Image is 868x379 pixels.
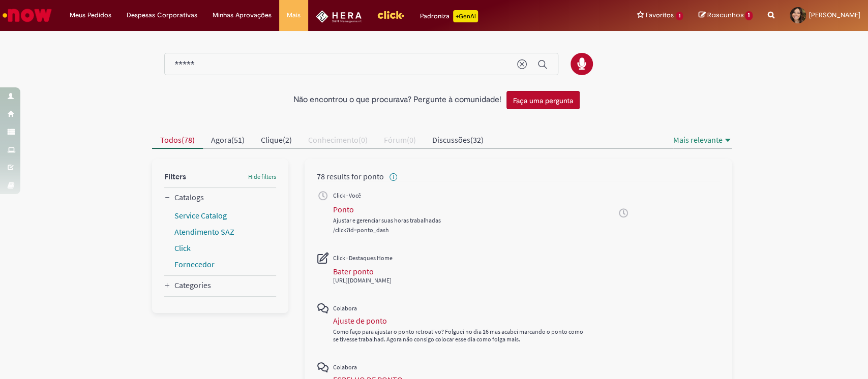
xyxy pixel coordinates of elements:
font: Meus Pedidos [70,11,111,19]
font: 1 [748,12,750,19]
font: Minhas Aprovações [213,11,272,19]
font: Rascunhos [707,10,743,20]
font: Não encontrou o que procurava? Pergunte à comunidade! [293,94,501,105]
font: Faça uma pergunta [513,96,573,105]
font: Despesas Corporativas [127,11,197,19]
a: Rascunhos [698,11,753,20]
img: Serviço agora [1,5,53,25]
img: HeraLogo.png [316,10,362,23]
img: click_logo_yellow_360x200.png [377,7,404,22]
font: [PERSON_NAME] [809,11,860,19]
font: Padroniza [420,12,449,20]
button: Faça uma pergunta [506,91,580,109]
font: 1 [678,13,680,19]
font: Favoritos [646,11,674,19]
font: +GenAi [456,12,476,20]
font: Mais [287,11,301,19]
